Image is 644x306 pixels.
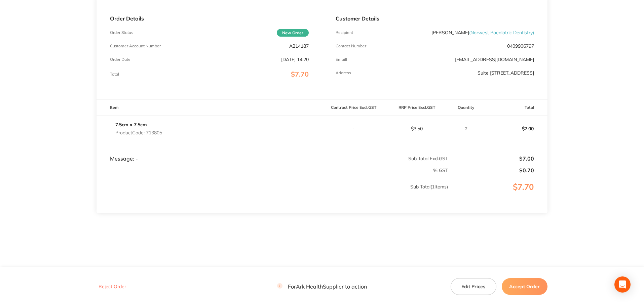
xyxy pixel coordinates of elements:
td: Message: - [97,142,322,162]
p: Order Date [110,57,130,62]
p: Address [336,71,351,75]
p: Order Status [110,30,133,35]
p: Contact Number [336,44,366,48]
p: 0409906797 [507,43,534,49]
button: Edit Prices [451,278,496,295]
button: Reject Order [97,283,128,290]
p: 2 [449,126,484,131]
p: For Ark Health Supplier to action [277,283,367,290]
p: Sub Total ( 1 Items) [97,184,448,203]
p: $0.70 [449,167,534,173]
th: Item [97,100,322,116]
th: Quantity [448,100,484,116]
span: $7.70 [291,70,309,78]
th: Contract Price Excl. GST [322,100,385,116]
p: [PERSON_NAME] [431,30,534,35]
span: New Order [277,29,309,37]
p: Customer Details [336,15,534,21]
div: Open Intercom Messenger [614,276,631,293]
p: A214187 [289,43,309,49]
p: Customer Account Number [110,44,161,48]
p: $7.00 [449,156,534,162]
p: Suite [STREET_ADDRESS] [478,70,534,76]
p: Order Details [110,15,308,21]
p: $7.70 [449,182,547,205]
th: RRP Price Excl. GST [385,100,448,116]
p: - [323,126,385,131]
p: [DATE] 14:20 [281,57,309,62]
p: Sub Total Excl. GST [323,156,448,161]
p: $3.50 [385,126,448,131]
th: Total [484,100,547,116]
p: Total [110,72,119,77]
a: [EMAIL_ADDRESS][DOMAIN_NAME] [455,56,534,62]
a: 7.5cm x 7.5cm [115,122,147,128]
p: $7.00 [485,121,547,137]
p: Recipient [336,30,353,35]
span: ( Norwest Paediatric Dentistry ) [469,30,534,36]
p: % GST [97,168,448,173]
button: Accept Order [502,278,547,295]
p: Emaill [336,57,347,62]
p: Product Code: 713805 [115,130,162,135]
